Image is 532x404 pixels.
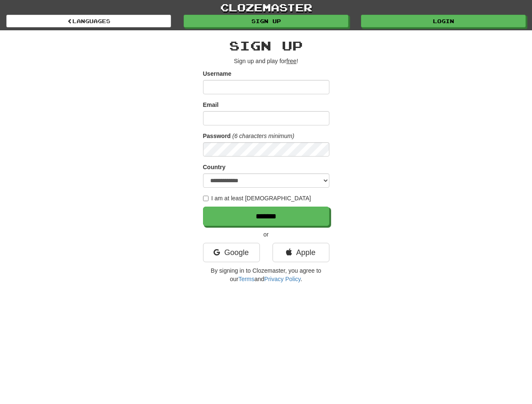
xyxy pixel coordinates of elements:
a: Apple [273,243,329,262]
input: I am at least [DEMOGRAPHIC_DATA] [203,196,209,201]
a: Google [203,243,260,262]
a: Privacy Policy [264,276,300,282]
label: Username [203,69,232,78]
a: Login [361,15,526,27]
a: Languages [6,15,171,27]
p: By signing in to Clozemaster, you agree to our and . [203,266,329,283]
a: Sign up [184,15,348,27]
label: Password [203,132,231,140]
h2: Sign up [203,39,329,53]
a: Terms [238,276,254,282]
label: I am at least [DEMOGRAPHIC_DATA] [203,194,311,202]
u: free [286,58,297,64]
em: (6 characters minimum) [233,133,294,139]
p: Sign up and play for ! [203,57,329,65]
label: Email [203,101,219,109]
p: or [203,230,329,239]
label: Country [203,163,226,171]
